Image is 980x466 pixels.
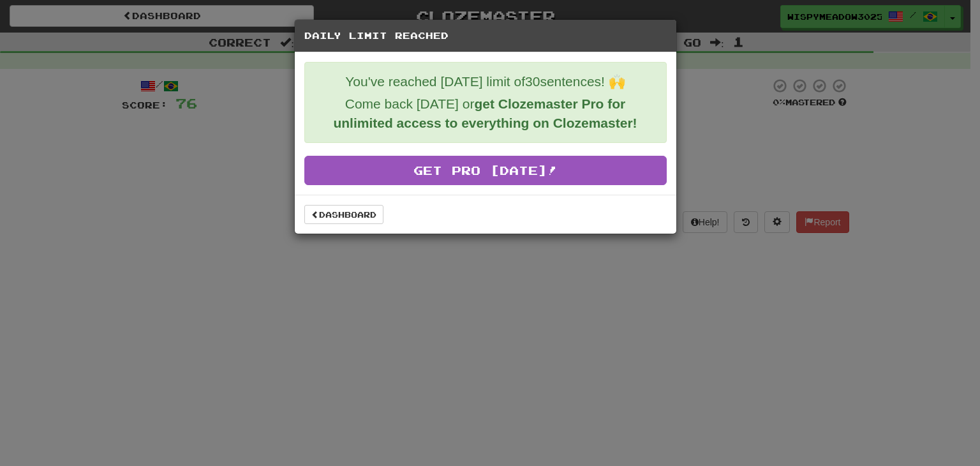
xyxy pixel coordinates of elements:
a: Get Pro [DATE]! [304,156,667,185]
h5: Daily Limit Reached [304,29,667,42]
p: You've reached [DATE] limit of 30 sentences! 🙌 [315,72,657,91]
strong: get Clozemaster Pro for unlimited access to everything on Clozemaster! [333,96,637,130]
p: Come back [DATE] or [315,94,657,133]
a: Dashboard [304,205,383,224]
